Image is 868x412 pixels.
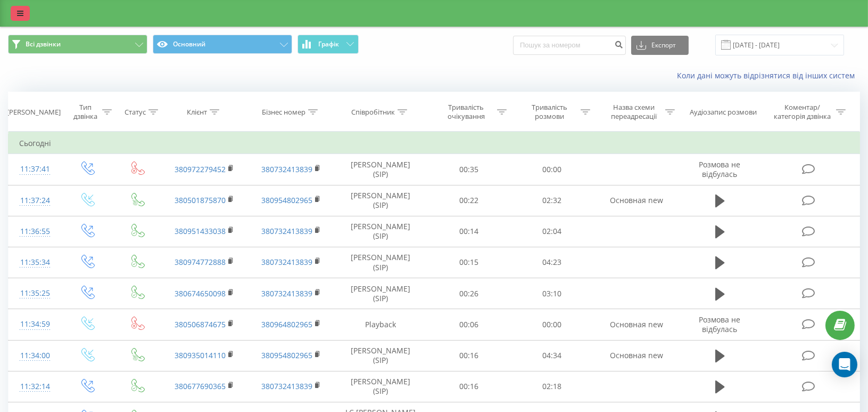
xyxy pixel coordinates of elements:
td: Сьогодні [9,133,860,154]
a: 380964802965 [261,319,312,329]
button: Основний [153,35,292,54]
td: 02:04 [510,216,593,247]
div: Співробітник [351,108,395,117]
td: 00:14 [427,216,510,247]
td: 00:35 [427,154,510,185]
td: [PERSON_NAME] (SIP) [334,278,427,309]
td: [PERSON_NAME] (SIP) [334,154,427,185]
div: Аудіозапис розмови [690,108,757,117]
td: 02:18 [510,371,593,402]
a: 380732413839 [261,226,312,236]
div: 11:32:14 [19,376,51,397]
a: 380954802965 [261,350,312,360]
td: 00:06 [427,309,510,340]
td: 00:00 [510,309,593,340]
div: Тривалість очікування [437,103,494,121]
td: 00:00 [510,154,593,185]
a: 380677690365 [175,381,226,391]
td: Playback [334,309,427,340]
div: 11:35:25 [19,283,51,304]
td: Основная new [593,340,680,371]
div: Клієнт [187,108,207,117]
td: [PERSON_NAME] (SIP) [334,247,427,278]
td: 00:26 [427,278,510,309]
td: 00:16 [427,371,510,402]
td: 00:15 [427,247,510,278]
td: [PERSON_NAME] (SIP) [334,185,427,216]
div: Open Intercom Messenger [832,352,857,377]
button: Всі дзвінки [8,35,147,54]
a: 380732413839 [261,164,312,174]
button: Графік [297,35,359,54]
td: [PERSON_NAME] (SIP) [334,216,427,247]
td: 03:10 [510,278,593,309]
a: 380506874675 [175,319,226,329]
div: 11:37:24 [19,190,51,211]
div: [PERSON_NAME] [7,108,61,117]
a: 380674650098 [175,288,226,298]
a: 380972279452 [175,164,226,174]
span: Всі дзвінки [26,40,61,49]
span: Графік [318,41,339,48]
div: Тип дзвінка [71,103,100,121]
td: 00:16 [427,340,510,371]
div: 11:37:41 [19,159,51,180]
span: Розмова не відбулась [699,159,741,179]
td: 04:23 [510,247,593,278]
a: 380732413839 [261,381,312,391]
a: 380501875870 [175,195,226,205]
input: Пошук за номером [513,36,626,55]
div: Назва схеми переадресації [606,103,663,121]
a: 380935014110 [175,350,226,360]
td: Основная new [593,309,680,340]
div: 11:36:55 [19,221,51,242]
td: 02:32 [510,185,593,216]
a: 380954802965 [261,195,312,205]
a: 380951433038 [175,226,226,236]
a: 380732413839 [261,257,312,267]
a: 380974772888 [175,257,226,267]
div: Статус [125,108,146,117]
div: Бізнес номер [262,108,305,117]
td: [PERSON_NAME] (SIP) [334,340,427,371]
div: Тривалість розмови [521,103,578,121]
span: Розмова не відбулась [699,314,741,334]
div: 11:35:34 [19,252,51,273]
div: 11:34:59 [19,314,51,335]
div: 11:34:00 [19,345,51,366]
a: Коли дані можуть відрізнятися вiд інших систем [677,70,860,80]
td: Основная new [593,185,680,216]
td: [PERSON_NAME] (SIP) [334,371,427,402]
div: Коментар/категорія дзвінка [771,103,833,121]
td: 04:34 [510,340,593,371]
button: Експорт [631,36,689,55]
a: 380732413839 [261,288,312,298]
td: 00:22 [427,185,510,216]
